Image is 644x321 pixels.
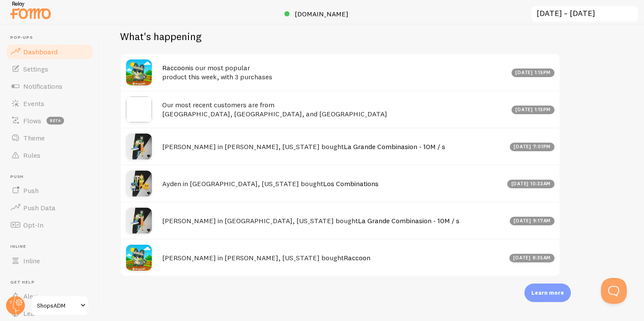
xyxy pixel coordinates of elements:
[23,99,44,108] span: Events
[46,117,64,125] span: beta
[162,253,504,262] h4: [PERSON_NAME] in [PERSON_NAME], [US_STATE] bought
[509,254,555,262] div: [DATE] 8:35am
[23,47,58,56] span: Dashboard
[23,134,45,142] span: Theme
[510,217,555,225] div: [DATE] 9:17am
[23,116,41,125] span: Flows
[23,292,42,300] span: Alerts
[5,95,94,112] a: Events
[5,146,94,164] a: Rules
[162,216,505,225] h4: [PERSON_NAME] in [GEOGRAPHIC_DATA], [US_STATE] bought
[5,252,94,269] a: Inline
[344,142,445,151] a: La Grande Combinasion - 10M / s
[162,63,506,81] h4: is our most popular product this week, with 3 purchases
[5,199,94,216] a: Push Data
[23,186,39,195] span: Push
[323,179,379,188] a: Los Combinations
[601,278,627,304] iframe: Help Scout Beacon - Open
[358,216,459,225] a: La Grande Combinasion - 10M / s
[5,43,94,60] a: Dashboard
[162,63,189,72] a: Raccoon
[5,129,94,146] a: Theme
[37,300,78,311] span: ShopsADM
[5,60,94,78] a: Settings
[31,295,89,316] a: ShopsADM
[512,69,555,77] div: [DATE] 1:15pm
[23,65,48,73] span: Settings
[23,82,62,90] span: Notifications
[120,30,201,43] h2: What's happening
[5,78,94,95] a: Notifications
[10,174,94,180] span: Push
[510,143,555,151] div: [DATE] 7:01pm
[512,106,555,114] div: [DATE] 1:15pm
[162,142,505,151] h4: [PERSON_NAME] in [PERSON_NAME], [US_STATE] bought
[5,112,94,129] a: Flows beta
[5,216,94,234] a: Opt-In
[10,280,94,285] span: Get Help
[23,221,43,229] span: Opt-In
[10,35,94,41] span: Pop-ups
[524,284,571,302] div: Learn more
[23,151,40,159] span: Rules
[344,253,370,262] a: Raccoon
[5,182,94,199] a: Push
[5,287,94,305] a: Alerts
[531,289,564,297] p: Learn more
[507,180,555,188] div: [DATE] 10:33am
[23,256,40,265] span: Inline
[10,244,94,249] span: Inline
[23,203,55,212] span: Push Data
[162,179,502,188] h4: Ayden in [GEOGRAPHIC_DATA], [US_STATE] bought
[162,100,506,118] h4: Our most recent customers are from [GEOGRAPHIC_DATA], [GEOGRAPHIC_DATA], and [GEOGRAPHIC_DATA]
